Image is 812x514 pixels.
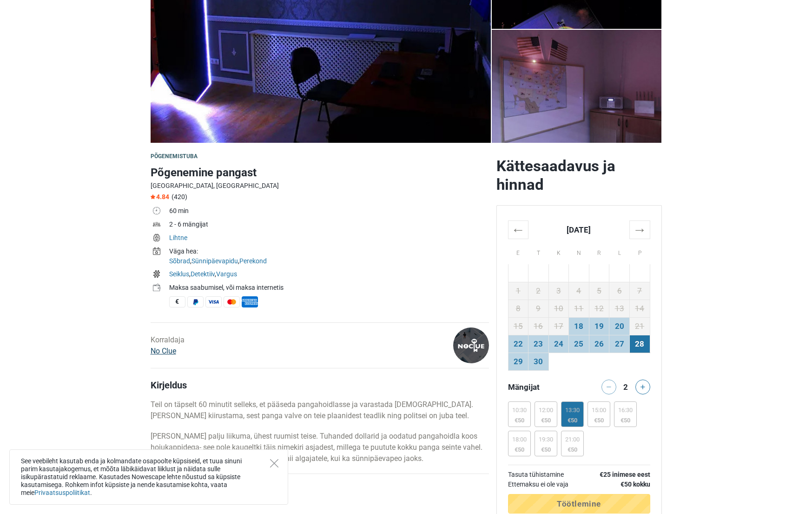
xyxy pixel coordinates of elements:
div: €50 [539,446,553,454]
div: €50 [539,417,553,424]
td: , , [169,268,489,282]
td: 25 [569,335,589,353]
img: Põgenemine pangast photo 5 [492,30,662,143]
td: 27 [609,335,630,353]
span: 4.84 [151,193,169,200]
p: Teil on täpselt 60 minutit selleks, et pääseda pangahoidlasse ja varastada [DEMOGRAPHIC_DATA]. [P... [151,399,489,421]
a: No Clue [151,347,176,355]
div: 16:30 [618,407,633,414]
th: L [609,239,630,264]
div: €50 [565,417,580,424]
td: Tasuta tühistamine [508,470,585,480]
div: €50 [512,417,527,424]
div: €50 [565,446,580,454]
span: Sularaha [169,296,185,307]
span: (420) [172,193,187,200]
th: K [548,239,569,264]
td: 13 [609,300,630,317]
td: 6 [609,282,630,300]
img: Star [151,194,155,199]
th: → [629,220,650,239]
td: 12 [589,300,609,317]
td: 15 [508,317,528,335]
th: T [528,239,549,264]
td: 17 [548,317,569,335]
div: 15:00 [592,407,606,414]
span: PayPal [187,296,204,307]
a: Perekond [239,257,267,265]
td: 9 [528,300,549,317]
th: ← [508,220,528,239]
span: Põgenemistuba [151,153,198,160]
th: R [589,239,609,264]
a: Sõbrad [169,257,190,265]
div: 10:30 [512,407,527,414]
td: 28 [629,335,650,353]
button: Close [270,459,278,467]
div: €50 [618,417,633,424]
td: 21 [629,317,650,335]
th: P [629,239,650,264]
div: Maksa saabumisel, või maksa internetis [169,283,489,293]
th: €25 inimese eest [585,470,650,480]
td: 23 [528,335,549,353]
td: 2 - 6 mängijat [169,219,489,232]
div: Korraldaja [151,334,185,357]
div: Mängijat [504,380,579,394]
th: [DATE] [528,220,630,239]
span: Visa [205,296,222,307]
td: 10 [548,300,569,317]
td: , , [169,246,489,268]
span: American Express [242,296,258,307]
td: 5 [589,282,609,300]
div: Väga hea: [169,247,489,256]
td: 19 [589,317,609,335]
a: Vargus [216,270,237,278]
td: 4 [569,282,589,300]
td: 24 [548,335,569,353]
td: Ettemaksu ei ole vaja [508,480,585,489]
h1: Põgenemine pangast [151,164,489,181]
a: Detektiiv [191,270,215,278]
h2: Kättesaadavus ja hinnad [496,157,662,194]
a: Seiklus [169,270,189,278]
td: 1 [508,282,528,300]
div: 12:00 [539,407,553,414]
h4: Kirjeldus [151,380,489,391]
img: a5e0ff62be0b0845l.png [453,327,489,363]
span: MasterCard [224,296,240,307]
td: 26 [589,335,609,353]
td: 22 [508,335,528,353]
div: 21:00 [565,436,580,443]
div: 2 [620,380,631,393]
td: 29 [508,353,528,370]
p: [PERSON_NAME] palju liikuma, ühest ruumist teise. Tuhanded dollarid ja oodatud pangahoidla koos h... [151,431,489,464]
th: E [508,239,528,264]
a: Sünnipäevapidu [191,257,238,265]
td: 11 [569,300,589,317]
div: €50 [512,446,527,454]
div: [GEOGRAPHIC_DATA], [GEOGRAPHIC_DATA] [151,181,489,191]
td: 18 [569,317,589,335]
div: 19:30 [539,436,553,443]
div: See veebileht kasutab enda ja kolmandate osapoolte küpsiseid, et tuua sinuni parim kasutajakogemu... [9,449,288,505]
a: Põgenemine pangast photo 4 [492,30,662,143]
div: €50 [592,417,606,424]
td: 16 [528,317,549,335]
div: 13:30 [565,407,580,414]
td: 30 [528,353,549,370]
td: 7 [629,282,650,300]
td: 20 [609,317,630,335]
td: 14 [629,300,650,317]
a: Lihtne [169,234,187,241]
td: 60 min [169,205,489,219]
td: 2 [528,282,549,300]
th: €50 kokku [585,480,650,489]
a: Privaatsuspoliitikat [34,489,90,496]
td: 3 [548,282,569,300]
div: 18:00 [512,436,527,443]
td: 8 [508,300,528,317]
th: N [569,239,589,264]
